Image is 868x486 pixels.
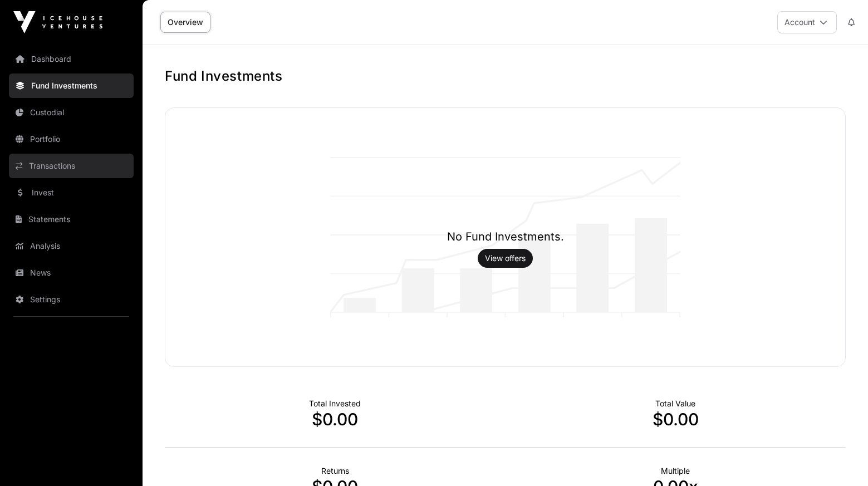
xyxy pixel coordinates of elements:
[9,207,134,232] a: Statements
[165,409,506,429] p: $0.00
[13,11,102,33] img: Icehouse Ventures Logo
[9,127,134,151] a: Portfolio
[478,249,533,268] button: View offers
[812,433,868,486] iframe: Chat Widget
[777,11,837,33] button: Account
[447,229,564,244] h1: No Fund Investments.
[165,67,846,85] h1: Fund Investments
[506,398,846,409] p: Total Value
[9,261,134,285] a: News
[506,409,846,429] p: $0.00
[9,287,134,312] a: Settings
[9,100,134,125] a: Custodial
[9,47,134,71] a: Dashboard
[9,154,134,178] a: Transactions
[165,398,506,409] p: Total Invested
[9,73,134,98] a: Fund Investments
[506,465,846,477] p: Multiple
[9,180,134,205] a: Invest
[160,12,210,33] a: Overview
[165,465,506,477] p: Returns
[485,253,526,264] a: View offers
[9,234,134,258] a: Analysis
